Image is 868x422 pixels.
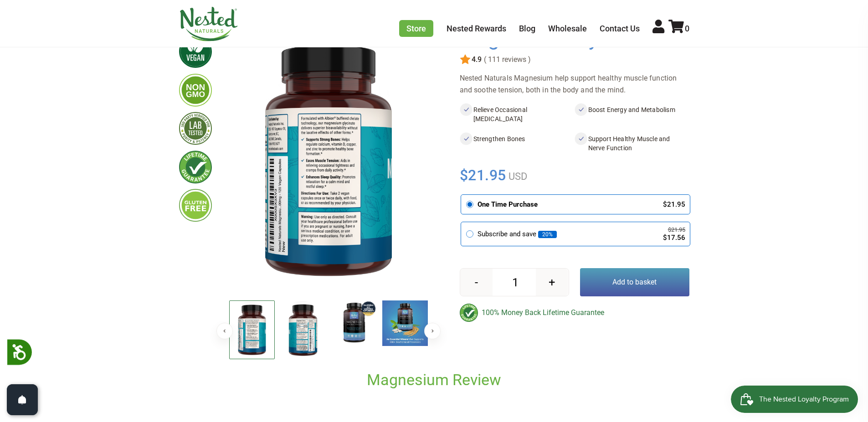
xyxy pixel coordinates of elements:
[399,20,433,37] a: Store
[447,24,506,33] a: Nested Rewards
[482,56,531,64] span: ( 111 reviews )
[575,103,689,125] li: Boost Energy and Metabolism
[600,24,640,33] a: Contact Us
[226,28,431,293] img: Magnesium Glycinate
[216,323,233,339] button: Previous
[179,189,212,222] img: glutenfree
[460,28,685,51] h1: Magnesium Glycinate
[179,151,212,183] img: lifetimeguarantee
[731,386,859,413] iframe: Button to open loyalty program pop-up
[179,112,212,145] img: thirdpartytested
[685,24,689,33] span: 0
[506,171,527,182] span: USD
[460,304,689,322] div: 100% Money Back Lifetime Guarantee
[382,300,428,346] img: Magnesium Glycinate
[331,300,377,346] img: Magnesium Glycinate
[536,269,568,296] button: +
[229,300,275,359] img: Magnesium Glycinate
[179,7,238,41] img: Nested Naturals
[280,300,326,360] img: Magnesium Glycinate
[460,54,471,65] img: star.svg
[460,269,493,296] button: -
[179,74,212,107] img: gmofree
[460,132,575,154] li: Strengthen Bones
[548,24,587,33] a: Wholesale
[575,132,689,154] li: Support Healthy Muscle and Nerve Function
[424,323,441,339] button: Next
[229,370,639,390] h2: Magnesium Review
[519,24,535,33] a: Blog
[471,56,482,64] span: 4.9
[580,268,689,296] button: Add to basket
[7,384,38,415] button: Open
[179,35,212,68] img: vegan
[460,165,507,185] span: $21.95
[460,304,478,322] img: badge-lifetimeguarantee-color.svg
[668,24,689,33] a: 0
[460,103,575,125] li: Relieve Occasional [MEDICAL_DATA]
[460,72,689,96] div: Nested Naturals Magnesium help support healthy muscle function and soothe tension, both in the bo...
